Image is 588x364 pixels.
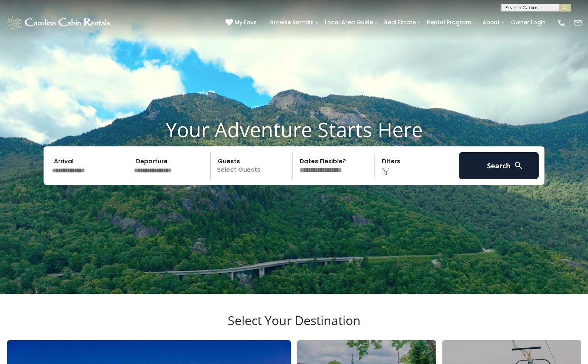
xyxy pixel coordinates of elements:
a: Local Area Guide [321,17,377,29]
span: My Favs [235,18,257,27]
img: filter--v1.png [382,168,390,175]
a: Real Estate [380,17,420,29]
a: My Favs [225,18,259,27]
img: White-1-1-2.png [6,15,113,30]
a: Rental Program [423,17,475,29]
p: Select Guests [213,152,292,179]
a: Owner Login [507,17,549,29]
img: phone-regular-white.png [557,18,566,27]
button: Search [459,152,539,179]
img: search-regular-white.png [514,161,523,170]
a: About [479,17,504,29]
a: Browse Rentals [266,17,318,29]
h1: Your Adventure Starts Here [6,117,582,141]
img: mail-regular-white.png [574,18,582,27]
h3: Select Your Destination [6,313,582,340]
